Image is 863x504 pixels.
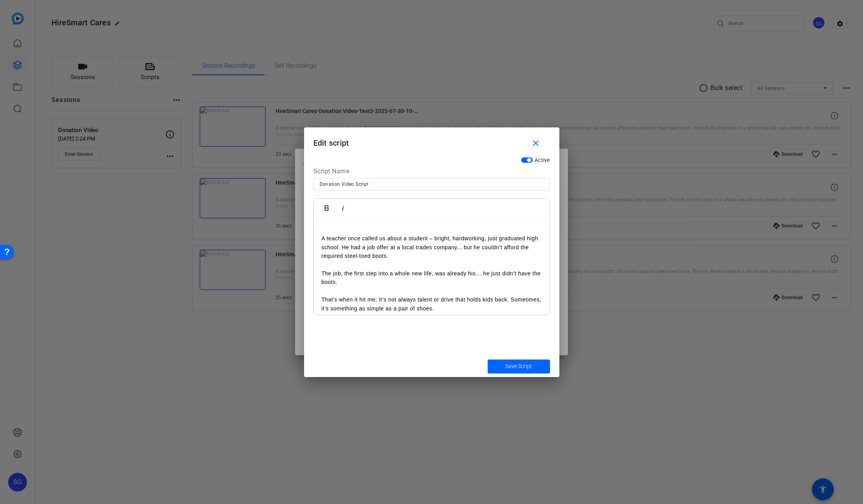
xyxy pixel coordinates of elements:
[488,359,550,374] button: Save Script
[304,127,559,153] h1: Edit script
[322,269,542,287] p: The job, the first step into a whole new life, was already his… he just didn’t have the boots.
[534,157,550,163] span: Active
[336,200,350,216] button: Italic (⌘I)
[505,362,532,370] span: Save Script
[320,180,544,189] input: Enter Script Name
[322,234,542,260] p: A teacher once called us about a student – bright, hardworking, just graduated high school. He ha...
[319,200,334,216] button: Bold (⌘B)
[322,295,542,313] p: That’s when it hit me: It’s not always talent or drive that holds kids back. Sometimes, it’s some...
[531,139,541,148] mat-icon: close
[313,167,550,178] div: Script Name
